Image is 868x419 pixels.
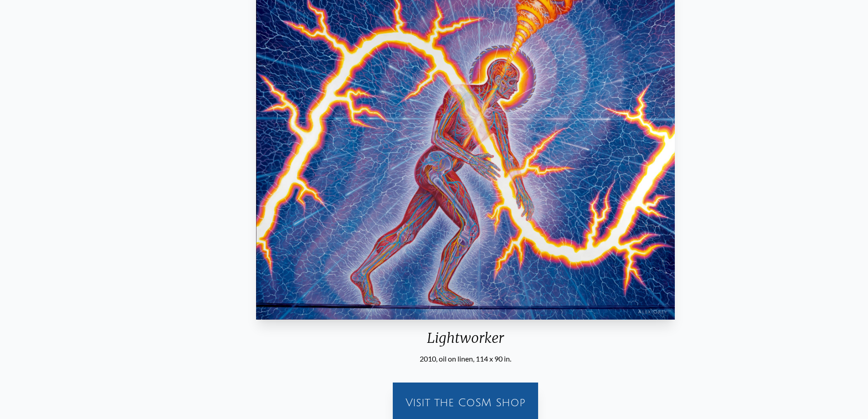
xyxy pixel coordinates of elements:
[398,388,533,417] a: Visit the CoSM Shop
[252,353,678,364] div: 2010, oil on linen, 114 x 90 in.
[252,330,678,353] div: Lightworker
